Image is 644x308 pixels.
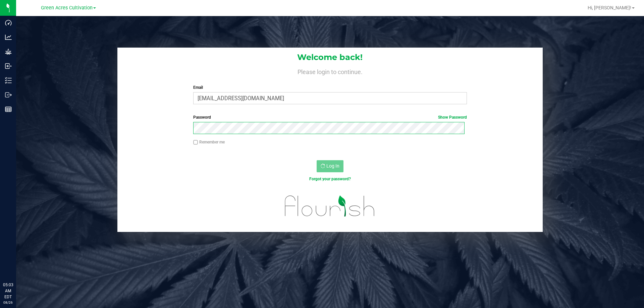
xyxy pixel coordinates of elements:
[588,5,631,10] span: Hi, [PERSON_NAME]!
[193,139,225,145] label: Remember me
[5,63,12,69] inline-svg: Inbound
[41,5,93,11] span: Green Acres Cultivation
[5,106,12,113] inline-svg: Reports
[317,160,343,172] button: Log In
[193,115,211,120] span: Password
[193,140,198,145] input: Remember me
[438,115,467,120] a: Show Password
[326,163,339,169] span: Log In
[193,84,467,90] label: Email
[3,300,13,305] p: 08/26
[117,53,543,62] h1: Welcome back!
[309,177,351,181] a: Forgot your password?
[5,91,12,98] inline-svg: Outbound
[5,34,12,41] inline-svg: Analytics
[5,19,12,26] inline-svg: Dashboard
[5,77,12,84] inline-svg: Inventory
[117,67,543,75] h4: Please login to continue.
[5,48,12,55] inline-svg: Grow
[3,282,13,300] p: 05:03 AM EDT
[277,189,383,223] img: flourish_logo.svg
